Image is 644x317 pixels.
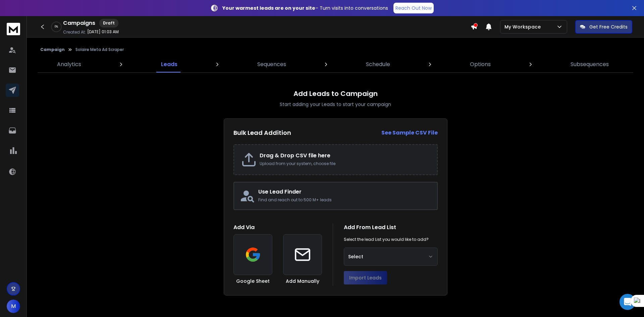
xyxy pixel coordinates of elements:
a: Leads [157,56,181,72]
button: Campaign [40,47,65,52]
h1: Add Leads to Campaign [293,89,378,98]
a: Subsequences [567,56,613,72]
span: Select [348,253,363,260]
p: Upload from your system, choose file [260,161,430,166]
p: 0 % [55,25,58,29]
strong: See Sample CSV File [381,129,438,137]
p: Sequences [257,60,286,68]
p: Leads [161,60,177,68]
p: Reach Out Now [395,5,432,11]
h3: Add Manually [286,278,319,284]
h2: Bulk Lead Addition [233,128,291,138]
h2: Use Lead Finder [258,188,432,196]
a: Sequences [253,56,290,72]
h2: Drag & Drop CSV file here [260,152,430,160]
button: Get Free Credits [575,20,632,34]
p: Created At: [63,30,86,35]
p: Select the lead List you would like to add? [344,237,429,242]
p: Subsequences [571,60,609,68]
a: Options [466,56,495,72]
a: See Sample CSV File [381,129,438,137]
div: Draft [99,19,118,28]
button: M [7,300,20,313]
h3: Google Sheet [236,278,270,284]
p: Find and reach out to 500 M+ leads [258,197,432,203]
p: Analytics [57,60,81,68]
a: Analytics [53,56,85,72]
a: Reach Out Now [393,3,434,13]
p: Solaire Meta Ad Scraper [75,47,124,52]
p: My Workspace [504,23,543,30]
a: Schedule [362,56,394,72]
h1: Add From Lead List [344,223,438,231]
strong: Your warmest leads are on your site [222,5,315,11]
p: Start adding your Leads to start your campaign [280,101,391,108]
p: Options [470,60,491,68]
h1: Campaigns [63,19,95,27]
p: – Turn visits into conversations [222,5,388,11]
div: Open Intercom Messenger [620,294,636,310]
p: Get Free Credits [589,23,628,30]
p: Schedule [366,60,390,68]
p: [DATE] 01:03 AM [87,29,119,35]
img: logo [7,23,20,35]
h1: Add Via [233,223,322,231]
